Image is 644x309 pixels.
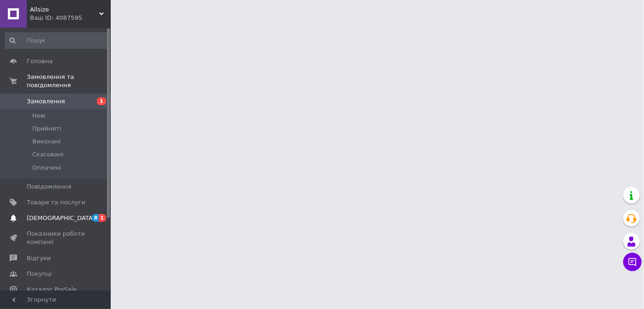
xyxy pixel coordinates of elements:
div: Ваш ID: 4087595 [30,14,111,22]
span: Скасовані [32,150,64,159]
span: Покупці [27,270,52,278]
span: 8 [92,214,99,222]
span: Виконані [32,137,61,146]
span: Товари та послуги [27,198,85,207]
span: Головна [27,57,53,65]
span: [DEMOGRAPHIC_DATA] [27,214,95,222]
span: Показники роботи компанії [27,230,85,246]
span: Оплачені [32,164,61,172]
span: 1 [97,97,106,105]
span: Прийняті [32,125,61,133]
span: Замовлення та повідомлення [27,73,111,89]
span: Повідомлення [27,183,72,191]
span: Нові [32,112,46,120]
button: Чат з покупцем [623,253,642,271]
span: Замовлення [27,97,65,106]
span: Каталог ProSale [27,285,77,294]
span: 1 [99,214,106,222]
span: Відгуки [27,254,51,262]
input: Пошук [5,32,109,49]
span: Allsize [30,6,99,14]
